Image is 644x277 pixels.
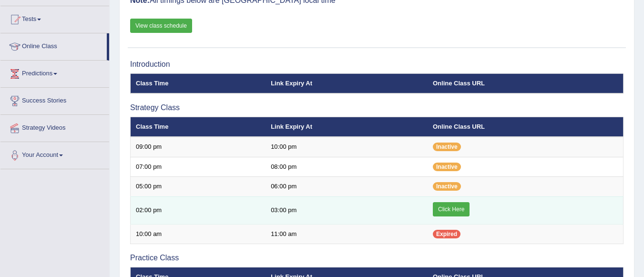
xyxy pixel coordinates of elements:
span: Expired [433,230,460,238]
a: Success Stories [0,88,109,112]
h3: Practice Class [130,254,624,262]
a: View class schedule [130,19,192,33]
th: Link Expiry At [266,73,428,93]
th: Online Class URL [428,117,624,137]
a: Tests [0,6,109,30]
h3: Introduction [130,60,624,69]
a: Strategy Videos [0,115,109,139]
th: Class Time [131,117,266,137]
td: 05:00 pm [131,177,266,197]
th: Class Time [131,73,266,93]
td: 10:00 pm [266,137,428,157]
td: 06:00 pm [266,177,428,197]
td: 09:00 pm [131,137,266,157]
span: Inactive [433,143,461,151]
a: Your Account [0,142,109,166]
a: Click Here [433,202,470,216]
td: 03:00 pm [266,196,428,224]
td: 10:00 am [131,224,266,244]
a: Online Class [0,33,107,57]
th: Online Class URL [428,73,624,93]
th: Link Expiry At [266,117,428,137]
td: 02:00 pm [131,196,266,224]
td: 07:00 pm [131,157,266,177]
td: 11:00 am [266,224,428,244]
h3: Strategy Class [130,103,624,112]
td: 08:00 pm [266,157,428,177]
a: Predictions [0,61,109,84]
span: Inactive [433,163,461,171]
span: Inactive [433,182,461,191]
